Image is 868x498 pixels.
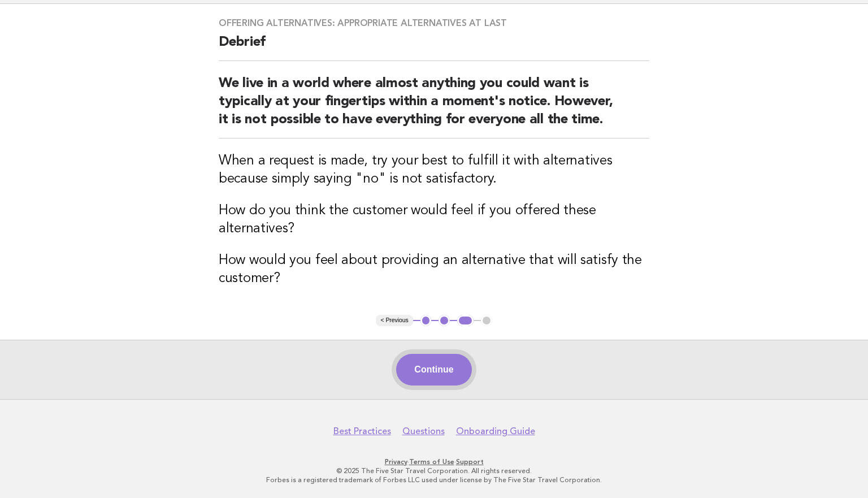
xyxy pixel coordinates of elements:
button: 2 [439,315,450,326]
a: Onboarding Guide [456,426,535,437]
h3: How would you feel about providing an alternative that will satisfy the customer? [219,252,649,288]
p: © 2025 The Five Star Travel Corporation. All rights reserved. [88,466,780,475]
h3: Offering alternatives: Appropriate alternatives at last [219,18,649,29]
a: Privacy [385,458,407,466]
a: Questions [402,426,445,437]
h2: We live in a world where almost anything you could want is typically at your fingertips within a ... [219,75,649,138]
p: Forbes is a registered trademark of Forbes LLC used under license by The Five Star Travel Corpora... [88,475,780,484]
h2: Debrief [219,33,649,61]
h3: How do you think the customer would feel if you offered these alternatives? [219,202,649,238]
button: 3 [457,315,474,326]
p: · · [88,457,780,466]
h3: When a request is made, try your best to fulfill it with alternatives because simply saying "no" ... [219,152,649,188]
a: Terms of Use [409,458,454,466]
button: 1 [420,315,432,326]
a: Best Practices [333,426,391,437]
button: Continue [396,354,471,386]
button: < Previous [376,315,413,326]
a: Support [456,458,484,466]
